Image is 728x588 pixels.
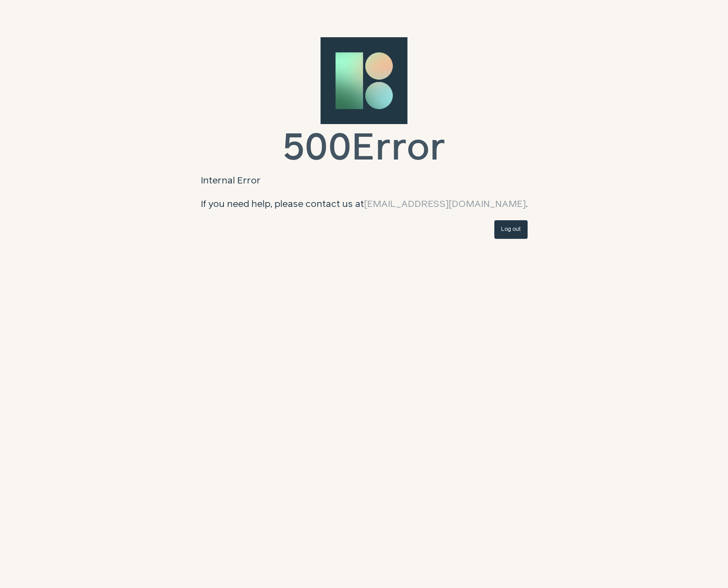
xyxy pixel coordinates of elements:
[494,220,528,239] a: Log out
[321,37,407,124] img: Error brand logo
[201,174,528,188] div: Internal Error
[364,199,526,209] a: [EMAIL_ADDRESS][DOMAIN_NAME]
[282,130,446,167] div: 500 Error
[201,197,528,211] div: If you need help, please contact us at .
